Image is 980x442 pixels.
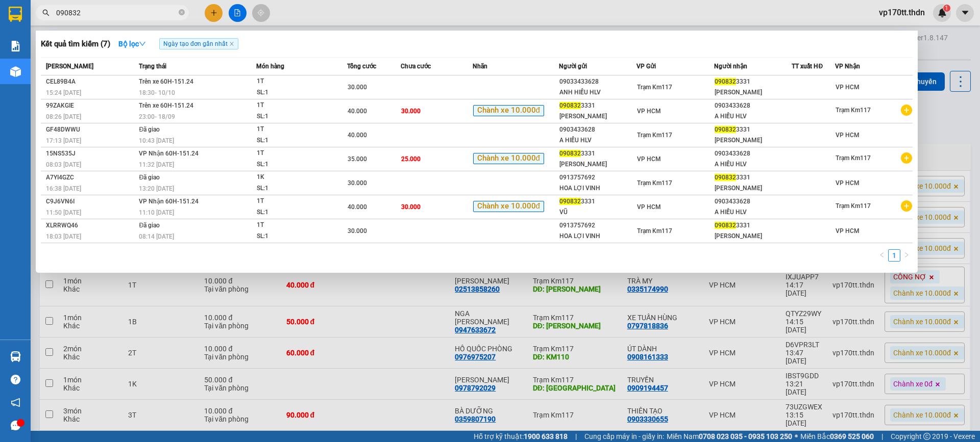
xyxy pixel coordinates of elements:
span: Món hàng [256,63,284,70]
h3: Kết quả tìm kiếm ( 7 ) [41,39,110,49]
span: Đã giao [139,174,160,181]
span: right [903,252,910,258]
span: Trạm Km117 [836,202,871,210]
span: Đã giao [139,222,160,229]
a: 1 [889,250,900,261]
button: left [876,249,888,262]
div: HOA LỢI VINH [559,231,636,242]
div: [PERSON_NAME] [715,183,791,194]
div: SL: 1 [257,87,333,98]
img: warehouse-icon [10,351,21,362]
span: Chưa cước [401,63,431,70]
span: Trạm Km117 [637,84,672,91]
div: 1K [257,172,333,183]
div: 0913757692 [559,172,636,183]
span: question-circle [11,375,20,384]
div: [PERSON_NAME] [715,231,791,242]
span: 23:00 - 18/09 [139,113,175,120]
span: Chành xe 10.000đ [473,153,544,164]
span: Đã giao [139,126,160,133]
div: SL: 1 [257,183,333,194]
span: Chành xe 10.000đ [473,201,544,212]
div: 1T [257,124,333,135]
span: 13:20 [DATE] [139,185,174,192]
span: Ngày tạo đơn gần nhất [159,38,238,49]
span: 10:43 [DATE] [139,137,174,144]
div: 3331 [715,76,791,87]
span: 08:14 [DATE] [139,233,174,240]
span: 25.000 [401,155,421,163]
div: 1T [257,220,333,231]
div: SL: 1 [257,231,333,242]
li: Previous Page [876,249,888,262]
span: Trạm Km117 [637,132,672,139]
div: [PERSON_NAME] [559,111,636,122]
div: 15NS535J [46,148,136,159]
div: HOA LỢI VINH [559,183,636,194]
span: 40.000 [348,108,367,115]
span: Trạm Km117 [637,227,672,235]
div: 3331 [559,148,636,159]
div: 1T [257,196,333,207]
span: 17:13 [DATE] [46,137,81,144]
span: 090832 [559,102,581,109]
div: [PERSON_NAME] [715,87,791,98]
button: Bộ lọcdown [110,36,154,52]
div: SL: 1 [257,159,333,170]
span: 35.000 [348,155,367,163]
div: SL: 1 [257,111,333,122]
span: 30.000 [348,227,367,235]
li: Next Page [900,249,913,262]
span: VP HCM [836,179,860,187]
div: A HIẾU HLV [715,111,791,122]
div: 1T [257,100,333,111]
span: close [229,41,234,46]
span: 30.000 [401,203,421,211]
div: 3331 [715,124,791,135]
div: 0903433628 [715,196,791,207]
img: solution-icon [10,41,21,51]
span: VP HCM [637,155,661,163]
span: 090832 [715,174,736,181]
div: ANH HIẾU HLV [559,87,636,98]
span: TT xuất HĐ [792,63,823,70]
span: Trên xe 60H-151.24 [139,78,193,85]
div: 0913757692 [559,220,636,231]
span: close-circle [179,9,185,15]
span: 08:03 [DATE] [46,161,81,168]
div: A HIẾU HLV [715,159,791,170]
div: 09033433628 [559,76,636,87]
div: 1T [257,76,333,87]
div: A HIẾU HLV [559,135,636,146]
span: VP Nhận 60H-151.24 [139,150,199,157]
div: VŨ [559,207,636,218]
span: plus-circle [901,200,912,212]
div: 3331 [559,196,636,207]
span: 15:24 [DATE] [46,89,81,96]
div: 99ZAKGIE [46,100,136,111]
strong: Bộ lọc [118,40,146,48]
span: notification [11,398,20,407]
button: right [900,249,913,262]
span: down [139,40,146,47]
img: warehouse-icon [10,66,21,77]
span: search [42,9,50,16]
span: 090832 [715,78,736,85]
span: 11:32 [DATE] [139,161,174,168]
div: A7YI4GZC [46,172,136,183]
img: logo-vxr [9,7,22,22]
span: 090832 [559,150,581,157]
span: 090832 [715,222,736,229]
div: [PERSON_NAME] [715,135,791,146]
span: plus-circle [901,105,912,116]
span: 11:50 [DATE] [46,209,81,216]
span: VP Gửi [636,63,656,70]
span: 30.000 [348,179,367,187]
div: [PERSON_NAME] [559,159,636,170]
span: VP Nhận 60H-151.24 [139,198,199,205]
span: 30.000 [348,84,367,91]
div: SL: 1 [257,135,333,146]
span: Người gửi [559,63,587,70]
span: VP Nhận [835,63,860,70]
span: 40.000 [348,203,367,211]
